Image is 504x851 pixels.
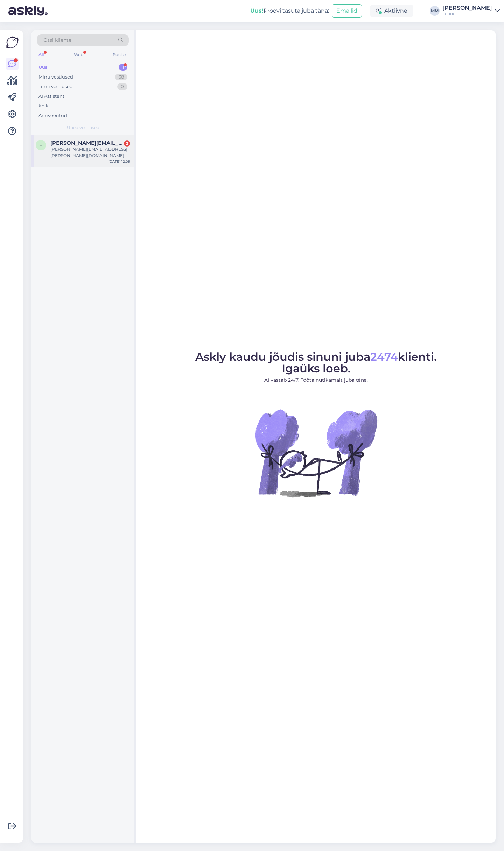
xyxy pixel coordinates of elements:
[442,11,492,16] div: Lenne
[112,50,129,59] div: Socials
[117,83,127,90] div: 0
[442,5,492,11] div: [PERSON_NAME]
[50,146,130,159] div: [PERSON_NAME][EMAIL_ADDRESS][PERSON_NAME][DOMAIN_NAME]
[38,112,67,119] div: Arhiveeritud
[37,50,45,59] div: All
[370,350,398,364] span: 2474
[253,390,379,516] img: No Chat active
[250,7,329,15] div: Proovi tasuta juba täna:
[195,350,437,375] span: Askly kaudu jõudis sinuni juba klienti. Igaüks loeb.
[38,93,64,100] div: AI Assistent
[430,6,440,16] div: MM
[195,377,437,384] p: AI vastab 24/7. Tööta nutikamalt juba täna.
[50,140,123,146] span: helen.laine@outlook.com
[108,159,130,164] div: [DATE] 12:09
[442,5,500,16] a: [PERSON_NAME]Lenne
[43,36,71,44] span: Otsi kliente
[115,74,127,81] div: 38
[38,102,49,109] div: Kõik
[72,50,85,59] div: Web
[38,74,73,81] div: Minu vestlused
[67,124,99,131] span: Uued vestlused
[38,83,73,90] div: Tiimi vestlused
[119,64,127,71] div: 1
[124,140,130,147] div: 2
[250,7,264,14] b: Uus!
[38,64,48,71] div: Uus
[370,5,413,17] div: Aktiivne
[332,4,362,18] button: Emailid
[6,36,19,49] img: Askly Logo
[39,142,43,148] span: h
